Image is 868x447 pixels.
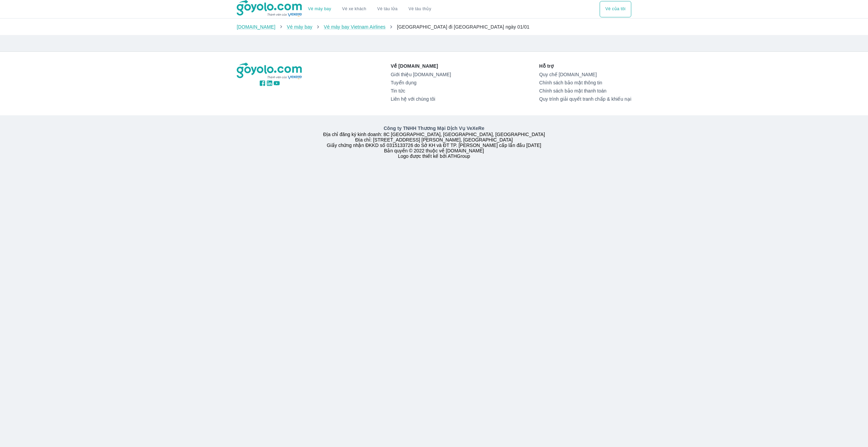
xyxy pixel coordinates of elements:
[308,6,331,12] a: Vé máy bay
[391,88,451,94] a: Tin tức
[237,23,631,30] nav: breadcrumb
[237,24,276,30] a: [DOMAIN_NAME]
[600,1,631,17] button: Vé của tôi
[539,80,631,85] a: Chính sách bảo mật thông tin
[403,1,437,17] button: Vé tàu thủy
[391,72,451,77] a: Giới thiệu [DOMAIN_NAME]
[391,80,451,85] a: Tuyển dụng
[342,6,366,12] a: Vé xe khách
[539,96,631,102] a: Quy trình giải quyết tranh chấp & khiếu nại
[372,1,403,17] a: Vé tàu lửa
[324,24,386,30] a: Vé máy bay Vietnam Airlines
[233,125,635,159] div: Địa chỉ đăng ký kinh doanh: 8C [GEOGRAPHIC_DATA], [GEOGRAPHIC_DATA], [GEOGRAPHIC_DATA] Địa chỉ: [...
[539,72,631,77] a: Quy chế [DOMAIN_NAME]
[237,63,303,80] img: logo
[391,63,451,69] p: Về [DOMAIN_NAME]
[287,24,312,30] a: Vé máy bay
[391,96,451,102] a: Liên hệ với chúng tôi
[539,88,631,94] a: Chính sách bảo mật thanh toán
[600,1,631,17] div: choose transportation mode
[303,1,437,17] div: choose transportation mode
[539,63,631,69] p: Hỗ trợ
[397,24,530,30] span: [GEOGRAPHIC_DATA] đi [GEOGRAPHIC_DATA] ngày 01/01
[238,125,630,132] p: Công ty TNHH Thương Mại Dịch Vụ VeXeRe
